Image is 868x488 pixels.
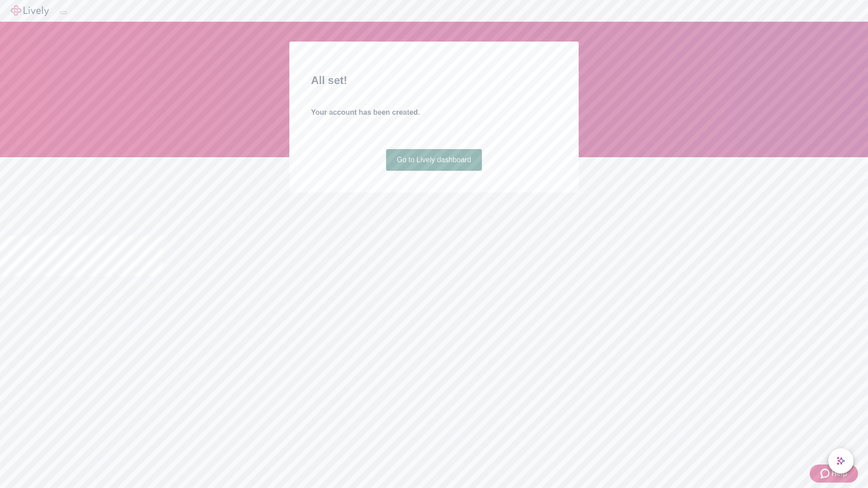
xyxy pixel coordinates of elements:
[311,72,557,89] h2: All set!
[11,5,49,16] img: Lively
[821,468,831,479] svg: Zendesk support icon
[828,448,854,474] button: chat
[60,11,67,14] button: Log out
[810,465,858,483] button: Zendesk support iconHelp
[836,456,845,465] svg: Lively AI Assistant
[386,149,482,171] a: Go to Lively dashboard
[311,107,557,118] h4: Your account has been created.
[831,468,847,479] span: Help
